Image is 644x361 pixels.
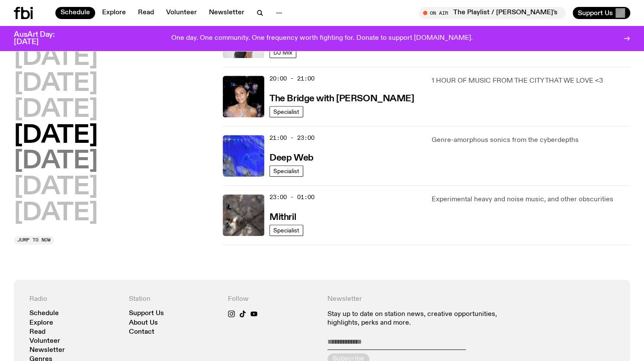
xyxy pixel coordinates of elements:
[223,194,264,236] img: An abstract artwork in mostly grey, with a textural cross in the centre. There are metallic and d...
[14,31,69,46] h3: AusArt Day: [DATE]
[29,320,53,326] a: Explore
[327,310,516,327] p: Stay up to date on station news, creative opportunities, highlights, perks and more.
[327,295,516,303] h4: Newsletter
[29,329,45,335] a: Read
[97,7,131,19] a: Explore
[14,124,98,148] button: [DATE]
[273,49,292,56] span: DJ Mix
[129,329,154,335] a: Contact
[269,193,314,201] span: 23:00 - 01:00
[129,295,218,303] h4: Station
[129,310,164,317] a: Support Us
[29,347,65,354] a: Newsletter
[14,46,98,70] button: [DATE]
[269,211,296,222] a: Mithril
[432,194,630,205] p: Experimental heavy and noise music, and other obscurities
[223,135,264,177] img: An abstract artwork, in bright blue with amorphous shapes, illustrated shimmers and small drawn c...
[269,74,314,83] span: 20:00 - 21:00
[273,227,299,234] span: Specialist
[14,72,98,96] button: [DATE]
[228,295,317,303] h4: Follow
[269,154,313,163] h3: Deep Web
[133,7,159,19] a: Read
[14,98,98,122] button: [DATE]
[14,201,98,226] button: [DATE]
[204,7,250,19] a: Newsletter
[161,7,202,19] a: Volunteer
[273,168,299,174] span: Specialist
[573,7,630,19] button: Support Us
[14,150,98,174] button: [DATE]
[55,7,95,19] a: Schedule
[14,175,98,200] button: [DATE]
[269,225,303,236] a: Specialist
[578,9,613,17] span: Support Us
[432,76,630,86] p: 1 HOUR OF MUSIC FROM THE CITY THAT WE LOVE <3
[171,35,473,42] p: One day. One community. One frequency worth fighting for. Donate to support [DOMAIN_NAME].
[129,320,158,326] a: About Us
[17,238,51,242] span: Jump to now
[419,7,566,19] button: On AirThe Playlist / [PERSON_NAME]'s Last Playlist :'( w/ [PERSON_NAME], [PERSON_NAME], [PERSON_N...
[269,94,414,103] h3: The Bridge with [PERSON_NAME]
[432,135,630,145] p: Genre-amorphous sonics from the cyberdepths
[269,47,296,58] a: DJ Mix
[14,236,54,245] button: Jump to now
[269,165,303,177] a: Specialist
[269,134,314,142] span: 21:00 - 23:00
[269,152,313,163] a: Deep Web
[29,338,60,345] a: Volunteer
[273,109,299,115] span: Specialist
[269,93,414,103] a: The Bridge with [PERSON_NAME]
[269,213,296,222] h3: Mithril
[269,106,303,117] a: Specialist
[29,295,119,303] h4: Radio
[29,310,59,317] a: Schedule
